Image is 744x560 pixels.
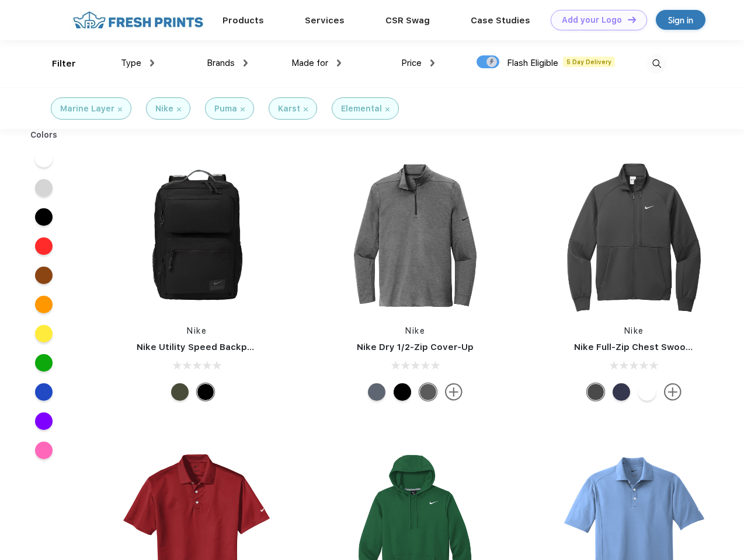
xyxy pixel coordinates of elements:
[214,103,237,115] div: Puma
[563,57,615,67] span: 5 Day Delivery
[430,60,434,66] img: dropdown.png
[171,383,189,401] div: Cargo Khaki
[155,103,173,115] div: Nike
[668,13,693,27] div: Sign in
[507,58,558,68] span: Flash Eligible
[177,107,181,111] img: filter_cancel.svg
[368,383,385,401] div: Navy Heather
[207,58,235,68] span: Brands
[241,107,245,111] img: filter_cancel.svg
[394,383,411,401] div: Black
[557,158,712,313] img: func=resize&h=266
[197,383,214,401] div: Black
[385,15,430,26] a: CSR Swag
[52,57,76,71] div: Filter
[22,129,67,141] div: Colors
[357,342,474,352] a: Nike Dry 1/2-Zip Cover-Up
[60,103,114,115] div: Marine Layer
[305,15,345,26] a: Services
[244,60,248,66] img: dropdown.png
[187,326,207,335] a: Nike
[278,103,300,115] div: Karst
[656,10,705,30] a: Sign in
[587,383,604,401] div: Anthracite
[419,383,437,401] div: Black Heather
[150,60,154,66] img: dropdown.png
[222,15,264,26] a: Products
[338,158,493,313] img: func=resize&h=266
[647,54,666,73] img: desktop_search.svg
[624,326,644,335] a: Nike
[121,58,141,68] span: Type
[69,10,207,30] img: fo%20logo%202.webp
[291,58,328,68] span: Made for
[385,107,390,111] img: filter_cancel.svg
[664,383,682,401] img: more.svg
[562,15,622,25] div: Add your Logo
[137,342,263,352] a: Nike Utility Speed Backpack
[613,383,630,401] div: Midnight Navy
[341,103,382,115] div: Elemental
[405,326,425,335] a: Nike
[574,342,729,352] a: Nike Full-Zip Chest Swoosh Jacket
[304,107,308,111] img: filter_cancel.svg
[638,383,656,401] div: White
[401,58,422,68] span: Price
[119,158,274,313] img: func=resize&h=266
[628,16,636,23] img: DT
[118,107,122,111] img: filter_cancel.svg
[337,60,341,66] img: dropdown.png
[445,383,463,401] img: more.svg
